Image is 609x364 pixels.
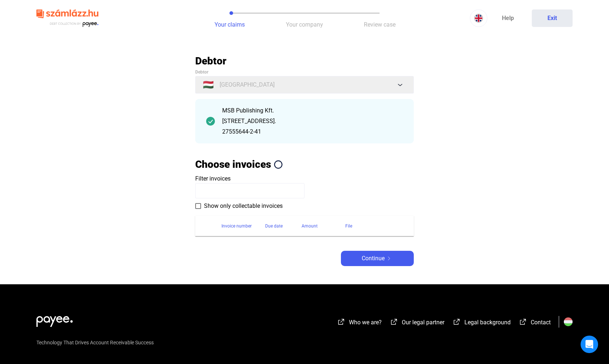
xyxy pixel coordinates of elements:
[519,320,551,327] a: external-link-whiteContact
[464,319,511,326] span: Legal background
[337,318,346,325] img: external-link-white
[302,222,318,230] div: Amount
[302,222,345,230] div: Amount
[362,254,385,263] span: Continue
[206,117,215,126] img: checkmark-darker-green-circle
[345,222,405,230] div: File
[36,7,98,30] img: szamlazzhu-logo
[221,222,252,230] div: Invoice number
[470,9,487,27] button: EN
[390,320,444,327] a: external-link-whiteOur legal partner
[345,222,352,230] div: File
[337,320,382,327] a: external-link-whiteWho we are?
[265,222,283,230] div: Due date
[532,9,573,27] button: Exit
[402,319,444,326] span: Our legal partner
[531,319,551,326] span: Contact
[487,9,528,27] a: Help
[36,312,73,327] img: white-payee-white-dot.svg
[221,222,265,230] div: Invoice number
[286,21,323,28] span: Your company
[195,158,271,171] h2: Choose invoices
[222,117,403,126] div: [STREET_ADDRESS].
[452,320,511,327] a: external-link-whiteLegal background
[204,202,283,210] span: Show only collectable invoices
[385,257,393,260] img: arrow-right-white
[265,222,302,230] div: Due date
[349,319,382,326] span: Who we are?
[195,55,414,67] h2: Debtor
[474,14,483,23] img: EN
[195,175,231,182] span: Filter invoices
[222,127,403,136] div: 27555644-2-41
[222,106,403,115] div: MSB Publishing Kft.
[452,318,461,325] img: external-link-white
[220,80,275,89] span: [GEOGRAPHIC_DATA]
[195,76,414,94] button: 🇭🇺[GEOGRAPHIC_DATA]
[364,21,396,28] span: Review case
[195,70,208,75] span: Debtor
[390,318,398,325] img: external-link-white
[519,318,527,325] img: external-link-white
[203,80,214,89] span: 🇭🇺
[564,317,573,326] img: HU.svg
[215,21,245,28] span: Your claims
[341,251,414,266] button: Continuearrow-right-white
[581,336,598,353] div: Open Intercom Messenger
